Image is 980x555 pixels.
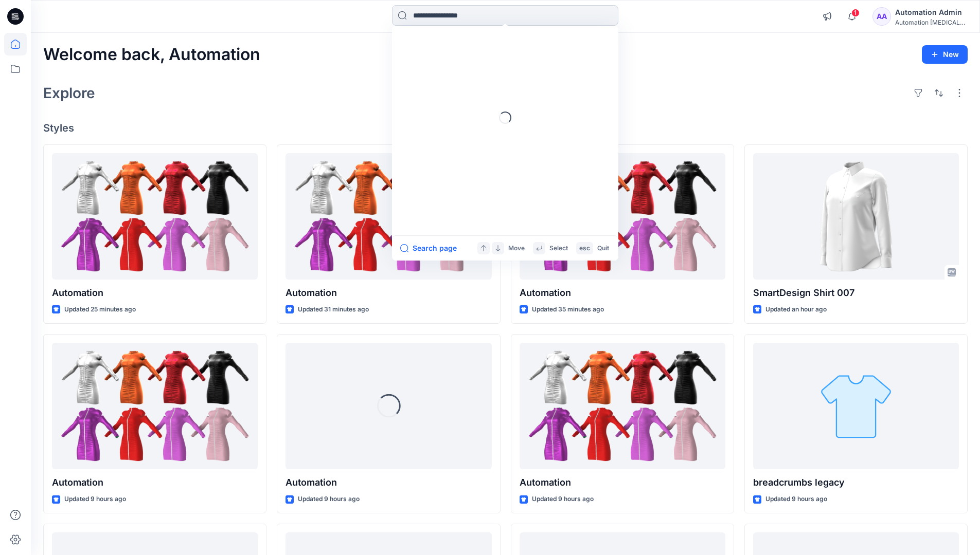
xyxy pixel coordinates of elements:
[520,343,725,470] a: Automation
[64,304,136,315] p: Updated 25 minutes ago
[895,6,967,18] div: Automation Admin
[851,9,860,17] span: 1
[753,475,959,490] p: breadcrumbs legacy
[753,286,959,300] p: SmartDesign Shirt 007
[64,494,126,505] p: Updated 9 hours ago
[895,18,967,26] div: Automation [MEDICAL_DATA]...
[298,494,360,505] p: Updated 9 hours ago
[43,45,260,64] h2: Welcome back, Automation
[872,7,891,26] div: AA
[520,153,725,280] a: Automation
[286,153,491,280] a: Automation
[298,304,369,315] p: Updated 31 minutes ago
[508,243,525,254] p: Move
[532,494,594,505] p: Updated 9 hours ago
[52,343,258,470] a: Automation
[43,122,968,134] h4: Styles
[52,153,258,280] a: Automation
[579,243,590,254] p: esc
[765,304,827,315] p: Updated an hour ago
[52,286,258,300] p: Automation
[520,475,725,490] p: Automation
[43,85,95,101] h2: Explore
[549,243,568,254] p: Select
[922,45,968,64] button: New
[286,475,491,490] p: Automation
[52,475,258,490] p: Automation
[520,286,725,300] p: Automation
[532,304,604,315] p: Updated 35 minutes ago
[400,242,457,254] button: Search page
[286,286,491,300] p: Automation
[753,343,959,470] a: breadcrumbs legacy
[597,243,609,254] p: Quit
[753,153,959,280] a: SmartDesign Shirt 007
[765,494,827,505] p: Updated 9 hours ago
